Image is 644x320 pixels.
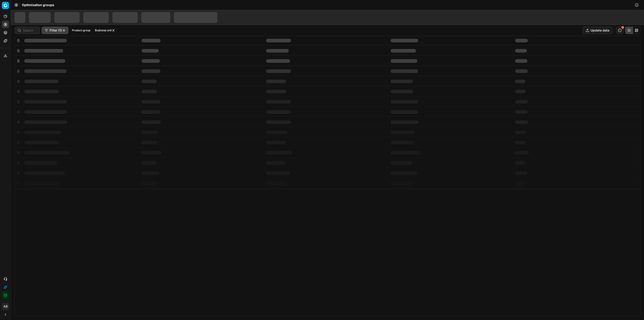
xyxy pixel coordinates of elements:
[23,28,37,33] input: Search
[42,27,68,34] button: Filter (1)
[583,27,612,34] button: Update data
[2,303,9,310] span: AB
[2,303,9,310] button: AB
[22,3,54,7] span: Optimization groups
[70,28,92,33] button: Product group
[93,28,117,33] button: Business unit
[22,3,54,7] nav: breadcrumb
